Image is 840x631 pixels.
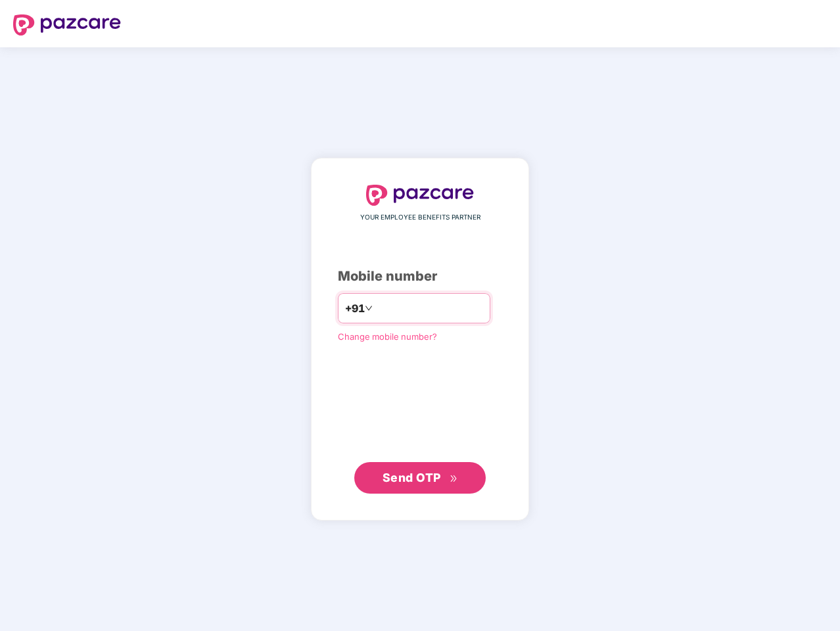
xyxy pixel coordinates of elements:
div: Mobile number [338,266,502,287]
span: down [365,304,373,312]
img: logo [366,185,474,206]
a: Change mobile number? [338,331,437,342]
button: Send OTPdouble-right [354,462,486,494]
span: double-right [450,475,458,483]
span: Send OTP [383,471,441,484]
span: YOUR EMPLOYEE BENEFITS PARTNER [360,212,480,223]
img: logo [13,14,121,35]
span: +91 [345,300,365,317]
